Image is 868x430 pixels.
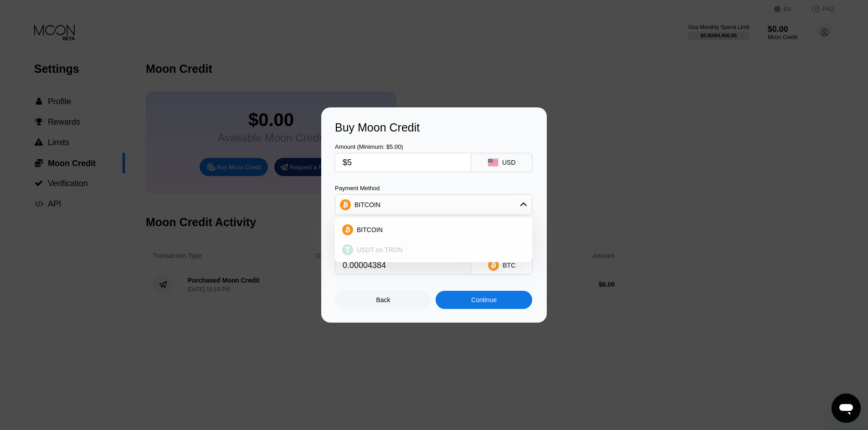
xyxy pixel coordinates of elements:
[335,291,431,309] div: Back
[502,159,516,166] div: USD
[338,221,529,239] div: BITCOIN
[471,296,497,304] div: Continue
[832,394,861,423] iframe: Кнопка запуска окна обмена сообщениями
[335,121,533,134] div: Buy Moon Credit
[343,153,463,172] input: $0.00
[357,226,383,233] span: BITCOIN
[376,296,390,304] div: Back
[338,241,529,259] div: USDT on TRON
[354,201,380,208] div: BITCOIN
[436,291,532,309] div: Continue
[357,246,403,253] span: USDT on TRON
[335,143,471,150] div: Amount (Minimum: $5.00)
[503,262,515,269] div: BTC
[335,196,532,214] div: BITCOIN
[335,185,532,192] div: Payment Method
